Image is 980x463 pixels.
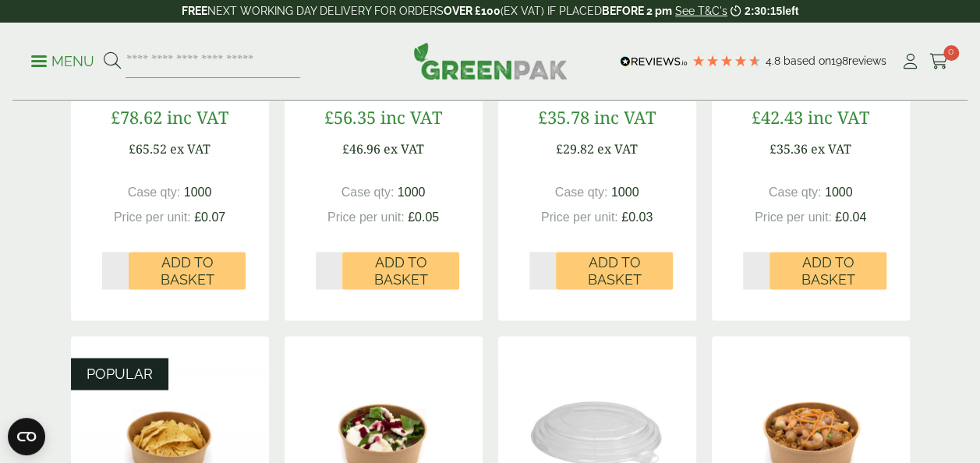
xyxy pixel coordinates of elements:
button: Add to Basket [342,252,459,289]
button: Add to Basket [129,252,246,289]
span: 4.8 [766,55,784,67]
span: Case qty: [769,186,822,199]
i: Cart [929,54,949,69]
span: Based on [784,55,831,67]
span: £0.03 [621,210,653,224]
span: £46.96 [342,140,380,157]
a: 0 [929,50,949,73]
span: 1000 [825,186,853,199]
span: 1000 [398,186,426,199]
span: reviews [848,55,886,67]
span: £0.07 [194,210,225,224]
span: £35.36 [769,140,808,157]
span: Price per unit: [755,210,832,224]
span: POPULAR [87,366,153,382]
span: Add to Basket [780,254,876,288]
span: inc VAT [380,105,442,129]
a: Menu [31,52,94,68]
span: inc VAT [594,105,656,129]
span: £35.78 [538,105,589,129]
span: £56.35 [324,105,376,129]
span: Case qty: [128,186,181,199]
strong: BEFORE 2 pm [602,5,672,17]
span: ex VAT [170,140,211,157]
span: £65.52 [129,140,167,157]
span: Case qty: [555,186,608,199]
span: 2:30:15 [745,5,782,17]
span: inc VAT [808,105,869,129]
span: Price per unit: [114,210,191,224]
span: £78.62 [111,105,162,129]
button: Open CMP widget [8,418,45,455]
span: Price per unit: [327,210,405,224]
strong: OVER £100 [444,5,501,17]
span: ex VAT [811,140,851,157]
strong: FREE [182,5,207,17]
span: 0 [943,45,959,61]
span: Case qty: [341,186,394,199]
span: 1000 [611,186,639,199]
img: REVIEWS.io [620,56,688,67]
span: £0.04 [835,210,866,224]
span: ex VAT [384,140,424,157]
span: ex VAT [597,140,638,157]
a: See T&C's [675,5,727,17]
i: My Account [900,54,920,69]
button: Add to Basket [556,252,673,289]
button: Add to Basket [769,252,886,289]
span: left [782,5,798,17]
span: 198 [831,55,848,67]
span: 1000 [184,186,212,199]
img: GreenPak Supplies [413,42,568,80]
span: Add to Basket [353,254,448,288]
span: Add to Basket [140,254,235,288]
span: Price per unit: [541,210,618,224]
span: inc VAT [167,105,228,129]
span: £42.43 [752,105,803,129]
span: Add to Basket [567,254,662,288]
p: Menu [31,52,94,71]
span: £0.05 [408,210,439,224]
div: 4.79 Stars [692,54,762,68]
span: £29.82 [556,140,594,157]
